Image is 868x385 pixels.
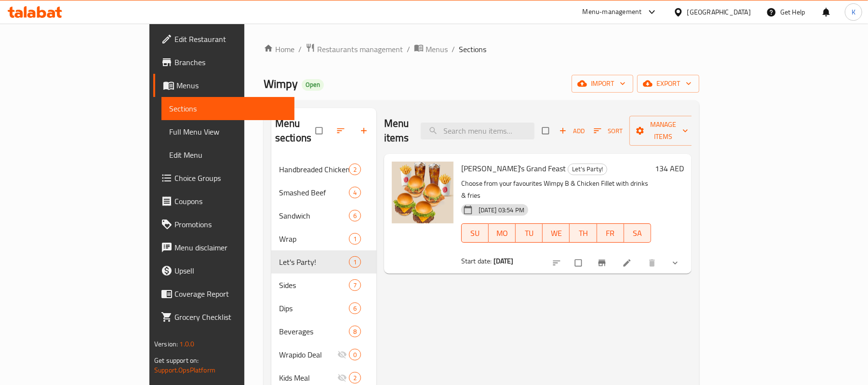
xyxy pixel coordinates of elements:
div: items [349,302,361,314]
button: FR [597,223,624,243]
span: 6 [349,304,361,313]
div: items [349,164,361,175]
div: Let's Party!1 [271,250,376,274]
span: Get support on: [154,354,199,367]
button: Add [557,124,588,138]
span: FR [601,226,620,240]
span: MO [493,226,512,240]
button: import [572,75,633,93]
a: Coverage Report [153,282,294,305]
div: Dips [279,302,349,314]
span: TH [574,226,593,240]
span: Let's Party! [568,164,607,175]
span: Menu disclaimer [174,242,287,253]
a: Edit Restaurant [153,27,294,51]
button: SU [461,223,489,243]
span: Wimpy [264,73,298,95]
div: items [349,372,361,384]
span: 2 [349,165,361,174]
span: SA [628,226,647,240]
div: items [349,256,361,268]
span: Coupons [174,195,287,207]
span: WE [547,226,566,240]
h2: Menu items [384,116,409,145]
span: 4 [349,188,361,197]
div: Wrap1 [271,227,376,250]
span: Grocery Checklist [174,311,287,323]
span: Edit Restaurant [174,33,287,45]
span: Smashed Beef [279,187,349,198]
span: Full Menu View [169,126,287,137]
div: Wrapido Deal [279,349,337,360]
span: Edit Menu [169,149,287,161]
div: Open [302,79,324,91]
span: 1 [349,234,361,244]
span: Sandwich [279,210,349,221]
div: Handbreaded Chicken2 [271,158,376,181]
button: MO [489,223,516,243]
span: Promotions [174,219,287,230]
span: Start date: [461,255,492,267]
h6: 134 AED [655,162,684,175]
svg: Inactive section [337,373,347,383]
li: / [407,43,410,55]
h2: Menu sections [275,116,316,145]
div: items [349,279,361,291]
input: search [421,123,534,139]
button: TH [570,223,597,243]
span: Add [559,125,585,137]
a: Full Menu View [161,120,294,143]
p: Choose from your favourites Wimpy B & Chicken Fillet with drinks & fries [461,178,651,202]
span: Coverage Report [174,288,287,300]
span: Sides [279,279,349,291]
span: Beverages [279,326,349,337]
span: Sort sections [330,120,353,141]
span: 8 [349,327,361,336]
a: Sections [161,97,294,120]
a: Menus [153,74,294,97]
span: 1 [349,258,361,267]
span: Wrap [279,233,349,245]
span: Handbreaded Chicken [279,164,349,175]
button: Manage items [629,116,698,146]
button: SA [624,223,651,243]
span: 7 [349,281,361,290]
div: Dips6 [271,297,376,320]
a: Upsell [153,259,294,282]
a: Coupons [153,190,294,213]
a: Edit menu item [622,258,634,268]
span: Sections [169,103,287,114]
div: Smashed Beef4 [271,181,376,204]
div: items [349,233,361,245]
span: [PERSON_NAME]'s Grand Feast [461,161,566,176]
a: Menu disclaimer [153,236,294,259]
img: Wimpy's Grand Feast [392,162,454,223]
button: Add section [353,120,376,141]
span: SU [466,226,485,240]
span: Menus [426,43,448,55]
span: [DATE] 03:54 PM [475,206,528,215]
span: Upsell [174,265,287,276]
button: show more [665,252,688,274]
div: Let's Party! [568,164,607,175]
a: Restaurants management [306,43,403,55]
span: Select section [536,122,557,140]
a: Promotions [153,213,294,236]
span: Kids Meal [279,372,337,384]
span: Let's Party! [279,256,349,268]
a: Choice Groups [153,166,294,190]
span: Select all sections [310,122,330,140]
a: Support.OpsPlatform [154,364,215,376]
span: Branches [174,56,287,68]
span: 1.0.0 [179,338,194,350]
button: WE [543,223,570,243]
div: items [349,326,361,337]
nav: breadcrumb [264,43,699,55]
button: sort-choices [546,252,569,274]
